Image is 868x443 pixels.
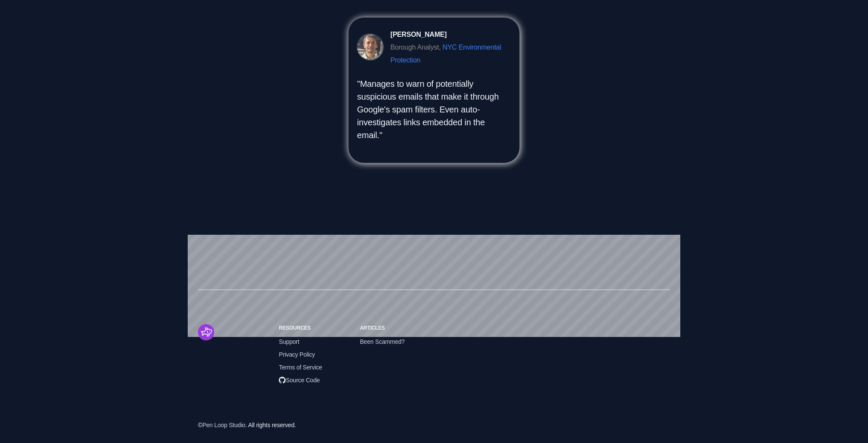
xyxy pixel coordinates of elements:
[279,351,315,358] a: Privacy Policy
[360,337,405,346] span: Been Scammed?
[279,324,346,332] h6: Resources
[198,324,265,340] a: Cruip
[279,377,286,384] img: Open Source
[279,378,320,385] a: Open SourceSource Code
[279,363,322,372] span: Terms of Service
[390,28,447,41] div: [PERSON_NAME]
[279,338,299,345] a: Support
[202,422,245,428] a: Pen Loop Studio
[198,324,214,340] img: Stellar
[202,420,245,430] span: Pen Loop Studio
[279,337,299,346] span: Support
[198,420,296,430] div: © . All rights reserved.
[279,364,322,371] a: Terms of Service
[357,77,511,142] p: "Manages to warn of potentially suspicious emails that make it through Google's spam filters. Eve...
[279,350,315,359] span: Privacy Policy
[390,41,511,67] div: Borough Analyst,
[390,44,501,64] a: NYC Environmental Protection
[279,375,320,385] span: Source Code
[360,324,427,332] h6: Articles
[360,338,405,345] a: Been Scammed?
